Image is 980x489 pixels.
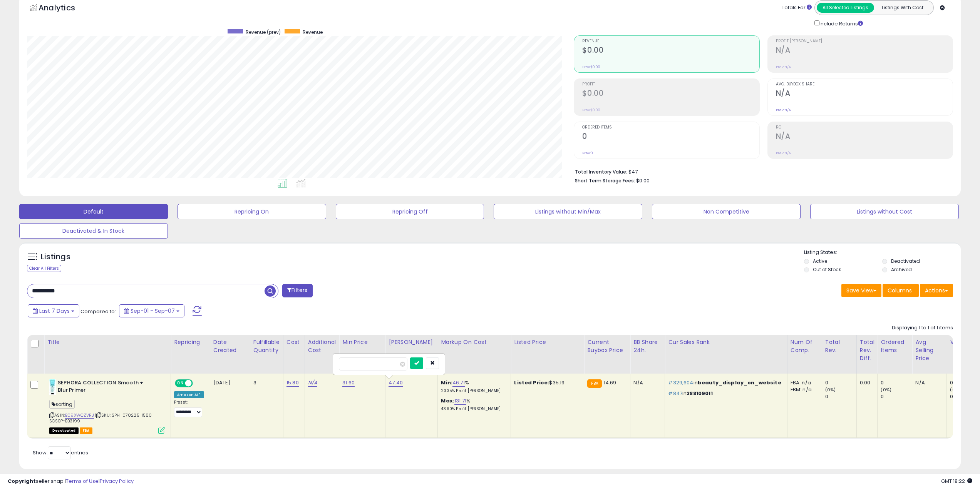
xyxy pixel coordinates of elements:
[49,379,56,395] img: 41wTdzubCQL._SL40_.jpg
[39,2,90,15] h5: Analytics
[915,338,943,362] div: Avg Selling Price
[652,204,801,219] button: Non Competitive
[698,379,781,386] span: beauty_display_on_website
[131,307,175,315] span: Sep-01 - Sep-07
[950,338,978,346] div: Velocity
[253,338,280,354] div: Fulfillable Quantity
[441,379,505,394] div: %
[776,108,791,112] small: Prev: N/A
[582,151,593,155] small: Prev: 0
[791,338,819,354] div: Num of Comp.
[825,338,853,354] div: Total Rev.
[809,19,872,28] div: Include Returns
[915,379,941,386] div: N/A
[582,82,759,87] span: Profit
[336,204,484,219] button: Repricing Off
[342,379,355,387] a: 31.60
[791,386,816,393] div: FBM: n/a
[575,169,627,175] b: Total Inventory Value:
[66,477,99,485] a: Terms of Use
[19,204,168,219] button: Default
[813,258,827,264] label: Active
[441,397,454,404] b: Max:
[514,379,549,386] b: Listed Price:
[213,338,247,354] div: Date Created
[587,338,627,354] div: Current Buybox Price
[881,387,891,393] small: (0%)
[389,379,403,387] a: 47.40
[881,393,912,400] div: 0
[582,108,600,112] small: Prev: $0.00
[782,4,812,12] div: Totals For
[810,204,959,219] button: Listings without Cost
[825,379,856,386] div: 0
[604,379,616,386] span: 14.69
[213,379,244,386] div: [DATE]
[49,379,165,433] div: ASIN:
[587,379,601,388] small: FBA
[791,379,816,386] div: FBA: n/a
[582,65,600,69] small: Prev: $0.00
[438,335,511,374] th: The percentage added to the cost of goods (COGS) that forms the calculator for Min & Max prices.
[582,39,759,43] span: Revenue
[178,204,326,219] button: Repricing On
[41,252,70,262] h5: Listings
[174,391,204,398] div: Amazon AI *
[668,379,693,386] span: #329,604
[841,284,881,297] button: Save View
[174,338,207,346] div: Repricing
[776,151,791,155] small: Prev: N/A
[776,65,791,69] small: Prev: N/A
[253,379,277,386] div: 3
[633,338,662,354] div: BB Share 24h.
[514,338,581,346] div: Listed Price
[668,379,781,386] p: in
[33,449,88,456] span: Show: entries
[65,412,94,419] a: B09XWCZVRJ
[441,388,505,394] p: 23.35% Profit [PERSON_NAME]
[8,478,134,485] div: seller snap | |
[582,46,759,56] h2: $0.00
[636,177,650,184] span: $0.00
[575,177,635,184] b: Short Term Storage Fees:
[47,338,168,346] div: Title
[776,82,953,87] span: Avg. Buybox Share
[668,338,784,346] div: Cur Sales Rank
[888,287,912,294] span: Columns
[950,387,961,393] small: (0%)
[776,132,953,142] h2: N/A
[582,89,759,99] h2: $0.00
[804,249,961,256] p: Listing States:
[860,379,872,386] div: 0.00
[452,379,465,387] a: 46.71
[514,379,578,386] div: $35.19
[308,379,317,387] a: N/A
[891,266,912,273] label: Archived
[389,338,434,346] div: [PERSON_NAME]
[813,266,841,273] label: Out of Stock
[494,204,642,219] button: Listings without Min/Max
[881,338,909,354] div: Ordered Items
[441,379,452,386] b: Min:
[454,397,466,405] a: 131.71
[308,338,336,354] div: Additional Cost
[920,284,953,297] button: Actions
[119,304,184,317] button: Sep-01 - Sep-07
[19,223,168,239] button: Deactivated & In Stock
[49,412,154,424] span: | SKU: SPH-070225-1580-SCSBP-BB3199
[575,167,947,176] li: $47
[80,308,116,315] span: Compared to:
[27,265,61,272] div: Clear All Filters
[776,46,953,56] h2: N/A
[668,390,781,397] p: in
[441,397,505,412] div: %
[582,132,759,142] h2: 0
[687,390,712,397] span: 388109011
[441,406,505,412] p: 43.90% Profit [PERSON_NAME]
[582,125,759,130] span: Ordered Items
[286,338,302,346] div: Cost
[941,477,972,485] span: 2025-09-16 18:22 GMT
[246,29,281,35] span: Revenue (prev)
[860,338,874,362] div: Total Rev. Diff.
[100,477,134,485] a: Privacy Policy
